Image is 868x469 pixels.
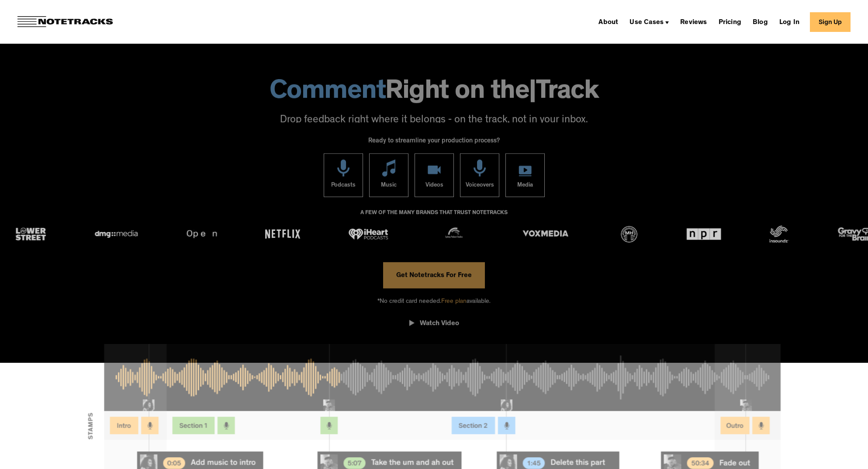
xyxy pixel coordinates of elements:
[415,153,454,197] a: Videos
[331,176,356,196] div: Podcasts
[595,15,622,29] a: About
[465,176,494,196] div: Voiceovers
[369,153,408,197] a: Music
[529,80,536,107] span: |
[360,205,508,229] div: A FEW OF THE MANY BRANDS THAT TRUST NOTETRACKS
[715,15,745,29] a: Pricing
[677,15,710,29] a: Reviews
[383,262,485,288] a: Get Notetracks For Free
[9,113,859,128] p: Drop feedback right where it belongs - on the track, not in your inbox.
[420,320,459,328] div: Watch Video
[368,132,500,153] div: Ready to streamline your production process?
[270,80,386,107] span: Comment
[409,313,459,337] a: open lightbox
[441,298,467,305] span: Free plan
[776,15,803,29] a: Log In
[377,288,491,313] div: *No credit card needed. available.
[324,153,363,197] a: Podcasts
[9,80,859,107] h1: Right on the Track
[749,15,771,29] a: Blog
[517,176,533,196] div: Media
[626,15,672,29] div: Use Cases
[629,19,664,26] div: Use Cases
[460,153,499,197] a: Voiceovers
[381,176,397,196] div: Music
[425,176,443,196] div: Videos
[810,12,851,32] a: Sign Up
[505,153,545,197] a: Media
